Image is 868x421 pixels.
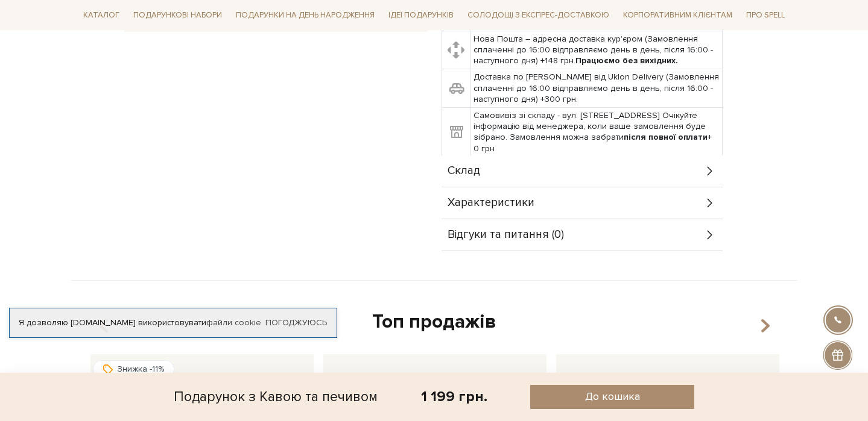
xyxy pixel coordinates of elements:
[470,108,722,157] td: Самовивіз зі складу - вул. [STREET_ADDRESS] Очікуйте інформацію від менеджера, коли ваше замовлен...
[470,69,722,108] td: Доставка по [PERSON_NAME] від Uklon Delivery (Замовлення сплаченні до 16:00 відправляємо день в д...
[128,6,227,25] a: Подарункові набори
[86,310,783,335] div: Топ продажів
[174,385,378,409] div: Подарунок з Кавою та печивом
[463,5,614,25] a: Солодощі з експрес-доставкою
[575,55,678,66] b: Працюємо без вихідних.
[78,6,124,25] a: Каталог
[618,6,737,25] a: Корпоративним клієнтам
[530,385,694,409] button: До кошика
[448,166,480,176] span: Склад
[448,229,564,240] span: Відгуки та питання (0)
[265,317,327,328] a: Погоджуюсь
[448,198,534,208] span: Характеристики
[741,6,790,25] a: Про Spell
[585,390,640,404] span: До кошика
[470,31,722,69] td: Нова Пошта – адресна доставка кур'єром (Замовлення сплаченні до 16:00 відправляємо день в день, п...
[421,387,487,406] div: 1 199 грн.
[384,6,458,25] a: Ідеї подарунків
[624,132,708,142] b: після повної оплати
[10,317,337,328] div: Я дозволяю [DOMAIN_NAME] використовувати
[206,317,261,328] a: файли cookie
[231,6,379,25] a: Подарунки на День народження
[93,360,174,378] div: Знижка -11%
